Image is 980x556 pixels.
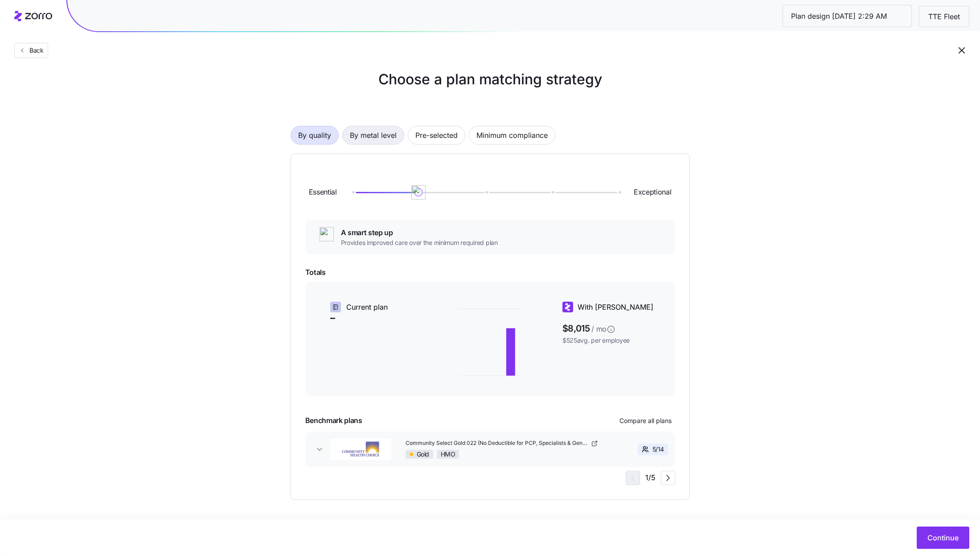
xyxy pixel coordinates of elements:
button: Minimum compliance [469,126,555,145]
span: TTE Fleet [921,11,967,22]
span: Essential [309,187,337,198]
div: With [PERSON_NAME] [562,302,661,313]
span: HMO [441,450,455,458]
span: $8,015 [562,320,661,334]
button: Compare all plans [616,414,675,428]
div: 1 / 5 [626,471,675,485]
span: Back [26,46,44,55]
span: 5 / 14 [652,445,664,454]
span: $525 avg. per employee [562,336,661,345]
span: / mo [591,324,607,335]
div: Current plan [330,302,429,313]
span: Exceptional [634,187,671,198]
span: A smart step up [341,227,498,238]
button: By quality [291,126,339,145]
button: Pre-selected [408,126,465,145]
a: Community Select Gold 022 (No Deductible for PCP, Specialists & Generics, $0 PCP 24/7 Virtual Car... [406,440,598,447]
span: Continue [927,532,959,543]
span: Totals [305,267,675,278]
span: Benchmark plans [305,415,362,426]
img: ai-icon.png [411,185,426,199]
button: Community Health ChoiceCommunity Select Gold 022 (No Deductible for PCP, Specialists & Generics, ... [305,432,675,467]
span: Minimum compliance [476,126,548,144]
span: Community Select Gold 022 (No Deductible for PCP, Specialists & Generics, $0 PCP 24/7 Virtual Car... [406,440,589,447]
button: Continue [917,527,969,549]
img: Community Health Choice [330,439,391,460]
span: Provides improved care over the minimum required plan [341,238,498,247]
span: By metal level [350,126,397,144]
button: By metal level [342,126,404,145]
img: ai-icon.png [320,227,334,241]
h1: Choose a plan matching strategy [269,69,711,90]
span: Pre-selected [415,126,458,144]
span: Gold [417,450,429,458]
button: Back [14,43,48,58]
span: By quality [298,126,331,144]
span: – [330,313,429,323]
span: Compare all plans [619,416,672,425]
